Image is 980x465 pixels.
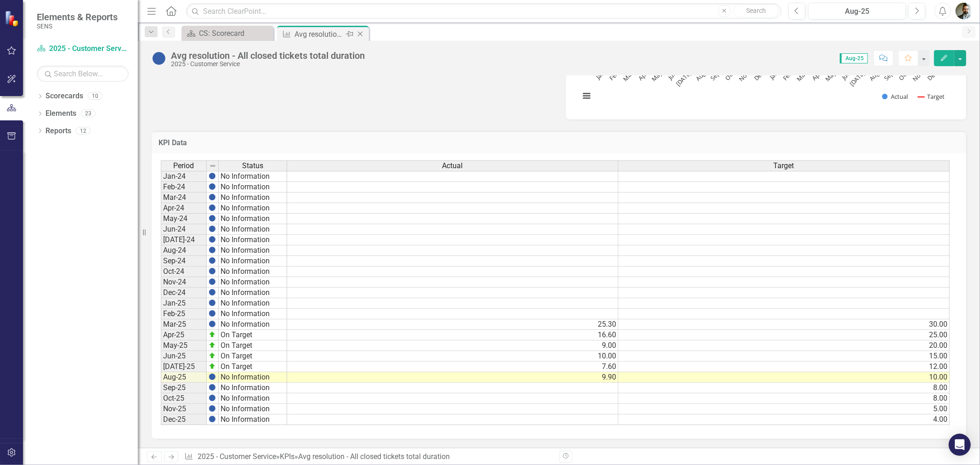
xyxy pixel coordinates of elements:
td: No Information [219,193,287,203]
td: No Information [219,235,287,245]
div: 10 [88,92,102,100]
img: BgCOk07PiH71IgAAAABJRU5ErkJggg== [209,278,216,285]
td: 9.90 [287,372,618,383]
div: » » [184,452,552,462]
button: View chart menu, Chart [580,89,593,102]
img: Chad Molen [956,3,972,19]
td: Nov-25 [161,404,207,414]
td: 5.00 [618,404,950,414]
td: No Information [219,414,287,425]
td: [DATE]-24 [161,235,207,245]
img: BgCOk07PiH71IgAAAABJRU5ErkJggg== [209,299,216,306]
td: On Target [219,362,287,372]
img: BgCOk07PiH71IgAAAABJRU5ErkJggg== [209,257,216,264]
img: BgCOk07PiH71IgAAAABJRU5ErkJggg== [209,373,216,380]
input: Search Below... [37,66,129,82]
td: Aug-24 [161,245,207,256]
td: 25.00 [618,330,950,340]
span: Elements & Reports [37,11,118,23]
td: 25.30 [287,319,618,330]
td: No Information [219,277,287,288]
img: BgCOk07PiH71IgAAAABJRU5ErkJggg== [209,415,216,423]
span: Actual [442,162,463,170]
a: Elements [45,108,76,119]
img: zOikAAAAAElFTkSuQmCC [209,352,216,359]
input: Search ClearPoint... [186,3,782,19]
td: No Information [219,372,287,383]
td: No Information [219,404,287,414]
td: No Information [219,393,287,404]
div: Avg resolution - All closed tickets total duration [295,28,344,40]
td: No Information [219,298,287,309]
button: Show Actual [882,93,908,101]
td: No Information [219,171,287,182]
span: Status [242,162,263,170]
td: No Information [219,256,287,267]
img: zOikAAAAAElFTkSuQmCC [209,341,216,349]
td: On Target [219,330,287,340]
td: No Information [219,224,287,235]
td: 30.00 [618,319,950,330]
text: Actual [891,92,908,101]
td: Mar-24 [161,193,207,203]
div: Avg resolution - All closed tickets total duration [298,452,450,461]
img: zOikAAAAAElFTkSuQmCC [209,363,216,370]
div: 23 [81,110,96,118]
td: 7.60 [287,362,618,372]
td: Sep-24 [161,256,207,267]
img: BgCOk07PiH71IgAAAABJRU5ErkJggg== [209,215,216,222]
img: BgCOk07PiH71IgAAAABJRU5ErkJggg== [209,246,216,254]
td: Jan-25 [161,298,207,309]
td: Jun-25 [161,351,207,362]
td: May-24 [161,214,207,224]
img: BgCOk07PiH71IgAAAABJRU5ErkJggg== [209,289,216,296]
img: BgCOk07PiH71IgAAAABJRU5ErkJggg== [209,405,216,412]
button: Search [733,5,779,17]
button: Show Target [918,93,945,101]
td: Mar-25 [161,319,207,330]
a: Scorecards [45,91,83,102]
td: 10.00 [618,372,950,383]
a: 2025 - Customer Service [198,452,276,461]
img: BgCOk07PiH71IgAAAABJRU5ErkJggg== [209,193,216,201]
td: No Information [219,267,287,277]
td: On Target [219,340,287,351]
td: Dec-25 [161,414,207,425]
td: Jan-24 [161,171,207,182]
div: Aug-25 [811,6,903,17]
td: On Target [219,351,287,362]
td: Dec-24 [161,288,207,298]
td: No Information [219,214,287,224]
td: Apr-25 [161,330,207,340]
td: Oct-25 [161,393,207,404]
td: Feb-25 [161,309,207,319]
td: No Information [219,203,287,214]
img: zOikAAAAAElFTkSuQmCC [209,331,216,338]
img: BgCOk07PiH71IgAAAABJRU5ErkJggg== [209,320,216,328]
td: 12.00 [618,362,950,372]
img: BgCOk07PiH71IgAAAABJRU5ErkJggg== [209,183,216,190]
td: No Information [219,182,287,193]
span: Target [774,162,794,170]
td: Jun-24 [161,224,207,235]
td: 9.00 [287,340,618,351]
td: May-25 [161,340,207,351]
a: KPIs [280,452,295,461]
img: BgCOk07PiH71IgAAAABJRU5ErkJggg== [209,172,216,180]
a: CS: Scorecard [184,28,271,39]
td: [DATE]-25 [161,362,207,372]
text: [DATE]-25 [848,63,872,88]
td: No Information [219,319,287,330]
img: No Information [152,51,166,66]
a: Reports [45,126,71,136]
img: BgCOk07PiH71IgAAAABJRU5ErkJggg== [209,394,216,402]
td: No Information [219,245,287,256]
img: BgCOk07PiH71IgAAAABJRU5ErkJggg== [209,267,216,275]
td: No Information [219,288,287,298]
img: 8DAGhfEEPCf229AAAAAElFTkSuQmCC [209,162,216,170]
td: No Information [219,309,287,319]
img: BgCOk07PiH71IgAAAABJRU5ErkJggg== [209,236,216,243]
img: ClearPoint Strategy [4,10,21,27]
td: 8.00 [618,393,950,404]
